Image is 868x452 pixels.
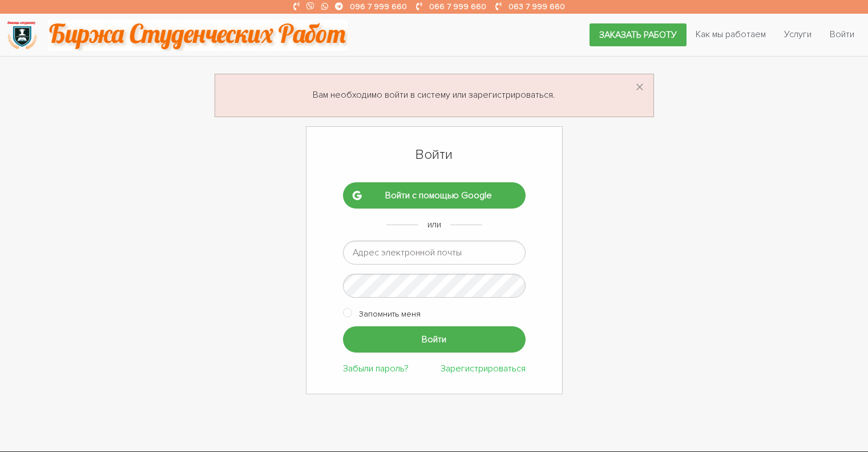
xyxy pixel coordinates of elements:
a: 096 7 999 660 [350,2,407,11]
a: 066 7 999 660 [429,2,486,11]
span: или [427,219,441,230]
input: Адрес электронной почты [343,241,526,265]
img: logo-135dea9cf721667cc4ddb0c1795e3ba8b7f362e3d0c04e2cc90b931989920324.png [6,19,38,51]
button: Dismiss alert [635,79,644,97]
span: × [635,77,644,99]
h1: Войти [343,145,526,165]
img: motto-2ce64da2796df845c65ce8f9480b9c9d679903764b3ca6da4b6de107518df0fe.gif [48,19,348,51]
label: Запомнить меня [359,307,421,321]
input: Войти [343,326,526,352]
a: Как мы работаем [687,23,775,45]
a: Забыли пароль? [343,363,409,374]
a: Войти [821,23,863,45]
a: Войти с помощью Google [343,182,526,209]
a: Услуги [775,23,821,45]
a: 063 7 999 660 [508,2,565,11]
p: Вам необходимо войти в систему или зарегистрироваться. [229,88,640,103]
span: Войти с помощью Google [361,191,516,201]
a: Зарегистрироваться [441,363,526,374]
a: Заказать работу [590,23,687,46]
